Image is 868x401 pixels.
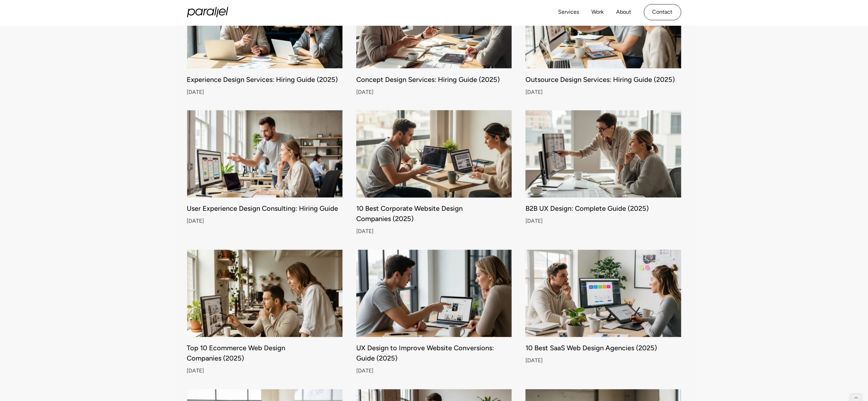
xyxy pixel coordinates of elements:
div: 10 Best SaaS Web Design Agencies (2025) [525,345,681,350]
a: 10 Best Corporate Website Design Companies (2025)[DATE] [356,110,512,233]
div: [DATE] [187,369,343,373]
div: Top 10 Ecommerce Web Design Companies (2025) [187,345,343,361]
div: Outsource Design Services: Hiring Guide (2025) [525,77,681,82]
a: 10 Best SaaS Web Design Agencies (2025)[DATE] [525,250,681,373]
div: Concept Design Services: Hiring Guide (2025) [356,77,512,82]
div: [DATE] [356,90,512,94]
div: [DATE] [356,369,512,373]
a: Work [592,8,604,17]
div: [DATE] [525,359,681,363]
a: B2B UX Design: Complete Guide (2025)[DATE] [525,110,681,233]
div: [DATE] [187,90,343,94]
a: UX Design to Improve Website Conversions: Guide (2025)[DATE] [356,250,512,373]
div: 10 Best Corporate Website Design Companies (2025) [356,206,512,221]
div: Experience Design Services: Hiring Guide (2025) [187,77,343,82]
div: [DATE] [525,219,681,223]
div: [DATE] [356,230,512,234]
a: Contact [644,4,681,21]
a: Services [558,8,579,17]
div: B2B UX Design: Complete Guide (2025) [525,206,681,211]
div: [DATE] [187,219,343,223]
div: User Experience Design Consulting: Hiring Guide [187,206,343,211]
div: [DATE] [525,90,681,94]
a: About [616,8,632,17]
a: User Experience Design Consulting: Hiring Guide[DATE] [187,110,343,233]
a: Top 10 Ecommerce Web Design Companies (2025)[DATE] [187,250,343,373]
div: UX Design to Improve Website Conversions: Guide (2025) [356,345,512,361]
a: home [187,7,228,17]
